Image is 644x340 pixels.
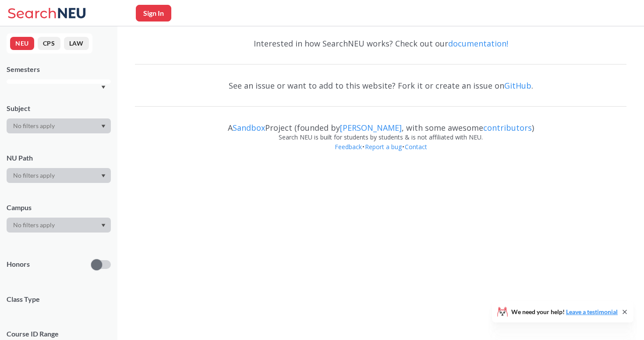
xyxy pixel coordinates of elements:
[340,122,402,133] a: [PERSON_NAME]
[10,37,34,50] button: NEU
[64,37,89,50] button: LAW
[38,37,60,50] button: CPS
[7,329,111,339] p: Course ID Range
[511,309,618,315] span: We need your help!
[101,224,106,227] svg: Dropdown arrow
[101,86,106,89] svg: Dropdown arrow
[7,118,111,133] div: Dropdown arrow
[7,64,111,74] div: Semesters
[483,122,532,133] a: contributors
[7,294,111,304] span: Class Type
[448,38,508,49] a: documentation!
[404,143,428,151] a: Contact
[334,143,362,151] a: Feedback
[136,5,171,21] button: Sign In
[135,142,626,165] div: • •
[135,73,626,98] div: See an issue or want to add to this website? Fork it or create an issue on .
[135,115,626,132] div: A Project (founded by , with some awesome )
[7,104,111,113] div: Subject
[101,174,106,178] svg: Dropdown arrow
[364,143,402,151] a: Report a bug
[135,132,626,142] div: Search NEU is built for students by students & is not affiliated with NEU.
[7,168,111,183] div: Dropdown arrow
[233,122,265,133] a: Sandbox
[7,218,111,233] div: Dropdown arrow
[101,125,106,128] svg: Dropdown arrow
[566,308,618,315] a: Leave a testimonial
[135,31,626,56] div: Interested in how SearchNEU works? Check out our
[7,153,111,163] div: NU Path
[7,203,111,212] div: Campus
[504,80,531,91] a: GitHub
[7,259,30,269] p: Honors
